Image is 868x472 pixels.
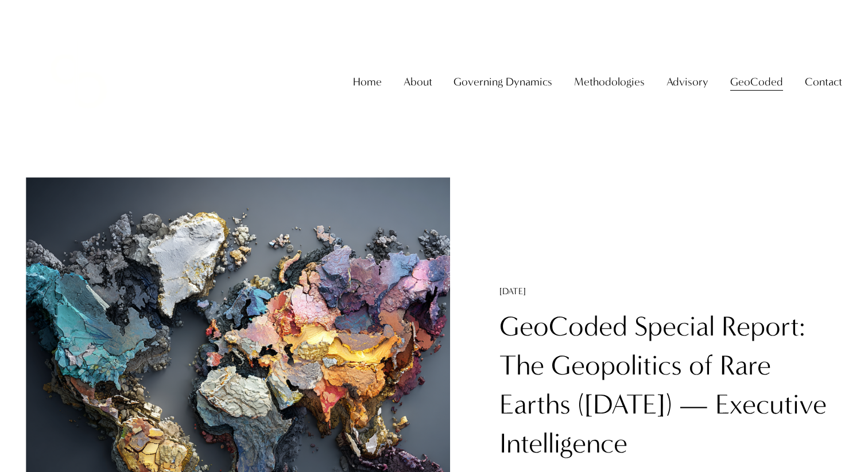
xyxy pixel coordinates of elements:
a: folder dropdown [730,71,783,93]
a: folder dropdown [574,71,645,93]
span: Contact [805,72,842,92]
span: Governing Dynamics [454,72,552,92]
a: folder dropdown [666,71,708,93]
a: folder dropdown [805,71,842,93]
span: Advisory [666,72,708,92]
span: GeoCoded [730,72,783,92]
time: [DATE] [499,287,526,296]
a: GeoCoded Special Report: The Geopolitics of Rare Earths ([DATE]) — Executive Intelligence [499,310,827,460]
a: folder dropdown [454,71,552,93]
span: About [404,72,432,92]
a: Home [353,71,382,93]
a: folder dropdown [404,71,432,93]
span: Methodologies [574,72,645,92]
img: Christopher Sanchez &amp; Co. [26,29,131,134]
